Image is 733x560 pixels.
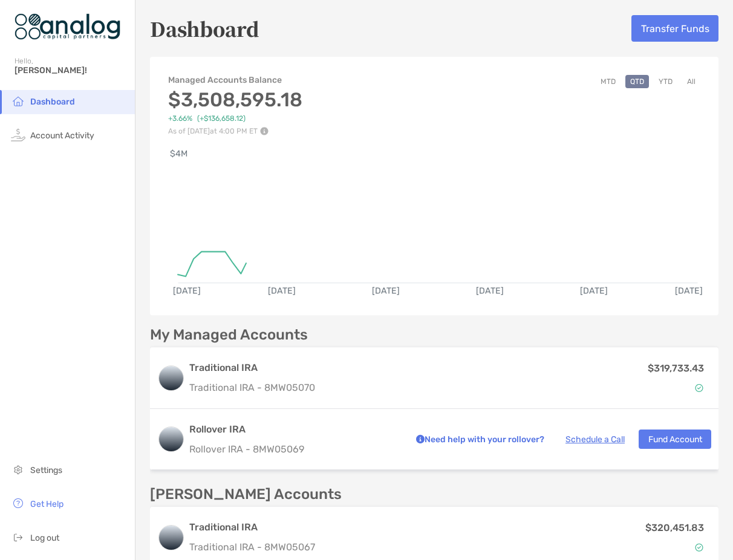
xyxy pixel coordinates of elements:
p: Traditional IRA - 8MW05067 [189,539,315,555]
p: As of [DATE] at 4:00 PM ET [168,127,302,135]
img: Account Status icon [695,384,703,392]
button: QTD [625,75,649,88]
span: Account Activity [30,130,94,141]
span: Log out [30,533,59,543]
span: Dashboard [30,97,75,107]
text: [DATE] [173,286,201,296]
p: Need help with your rollover? [413,432,544,447]
button: MTD [596,75,621,88]
text: [DATE] [580,286,608,296]
h3: Traditional IRA [189,520,315,535]
text: [DATE] [372,286,400,296]
img: activity icon [11,127,25,142]
p: My Managed Accounts [150,327,308,343]
h4: Managed Accounts Balance [168,75,302,85]
p: Traditional IRA - 8MW05070 [189,380,315,395]
p: [PERSON_NAME] Accounts [150,487,342,502]
span: Get Help [30,499,64,509]
h3: Rollover IRA [189,422,399,437]
text: [DATE] [268,286,296,296]
text: $4M [170,149,187,159]
h5: Dashboard [150,14,259,42]
img: Account Status icon [695,543,703,552]
text: [DATE] [476,286,504,296]
img: household icon [11,94,25,108]
img: logout icon [11,530,25,544]
h3: $3,508,595.18 [168,88,302,111]
span: +3.66% [168,114,192,123]
button: All [682,75,700,88]
span: [PERSON_NAME]! [15,65,128,76]
button: Fund Account [639,430,711,449]
img: logo account [159,526,183,550]
p: $320,451.83 [645,520,704,535]
img: logo account [159,427,183,451]
h3: Traditional IRA [189,361,315,375]
img: settings icon [11,462,25,477]
img: Zoe Logo [15,5,120,48]
img: get-help icon [11,496,25,510]
button: Transfer Funds [631,15,718,42]
img: Performance Info [260,127,269,135]
button: YTD [654,75,677,88]
p: Rollover IRA - 8MW05069 [189,442,399,457]
text: [DATE] [675,286,703,296]
p: $319,733.43 [648,361,704,376]
span: ( +$136,658.12 ) [197,114,246,123]
span: Settings [30,465,62,475]
a: Schedule a Call [565,434,625,445]
img: logo account [159,366,183,390]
